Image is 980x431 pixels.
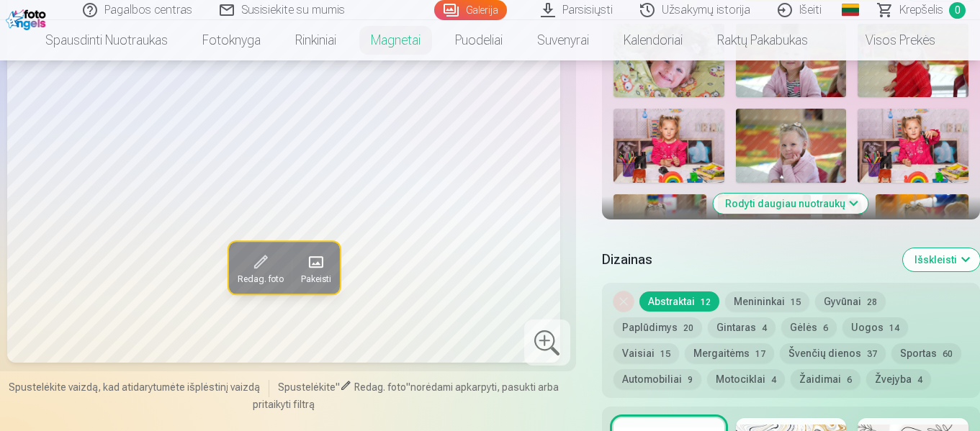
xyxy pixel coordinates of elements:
[708,317,776,337] button: Gintaras4
[6,6,50,30] img: /fa2
[683,323,693,333] span: 20
[685,343,774,363] button: Mergaitėms17
[278,381,336,393] span: Spustelėkite
[660,349,670,359] span: 15
[700,20,825,60] a: Raktų pakabukas
[791,297,801,307] span: 15
[354,20,438,60] a: Magnetai
[707,369,785,389] button: Motociklai4
[825,20,953,60] a: Visos prekės
[602,250,891,270] h5: Dizainas
[866,369,931,389] button: Žvejyba4
[762,323,767,333] span: 4
[606,20,700,60] a: Kalendoriai
[639,291,719,312] button: Abstraktai12
[237,274,283,286] span: Redag. foto
[867,297,877,307] span: 28
[891,343,961,363] button: Sportas60
[28,20,185,60] a: Spausdinti nuotraukas
[949,2,966,19] span: 0
[842,317,908,337] button: Uogos14
[903,248,980,271] button: Išskleisti
[847,375,852,385] span: 6
[899,1,943,19] span: Krepšelis
[755,349,765,359] span: 17
[780,343,886,363] button: Švenčių dienos37
[688,375,693,385] span: 9
[613,343,679,363] button: Vaisiai15
[815,291,886,312] button: Gyvūnai28
[278,20,354,60] a: Rinkiniai
[9,380,260,394] span: Spustelėkite vaizdą, kad atidarytumėte išplėstinį vaizdą
[791,369,860,389] button: Žaidimai6
[701,297,711,307] span: 12
[520,20,606,60] a: Suvenyrai
[354,381,406,393] span: Redag. foto
[725,291,809,312] button: Menininkai15
[889,323,899,333] span: 14
[185,20,278,60] a: Fotoknyga
[406,381,410,393] span: "
[613,369,701,389] button: Automobiliai9
[228,242,292,294] button: Redag. foto
[438,20,520,60] a: Puodeliai
[867,349,877,359] span: 37
[613,317,702,337] button: Paplūdimys20
[714,194,868,214] button: Rodyti daugiau nuotraukų
[292,242,339,294] button: Pakeisti
[917,375,922,385] span: 4
[771,375,776,385] span: 4
[336,381,340,393] span: "
[300,274,331,286] span: Pakeisti
[943,349,953,359] span: 60
[781,317,837,337] button: Gėlės6
[823,323,828,333] span: 6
